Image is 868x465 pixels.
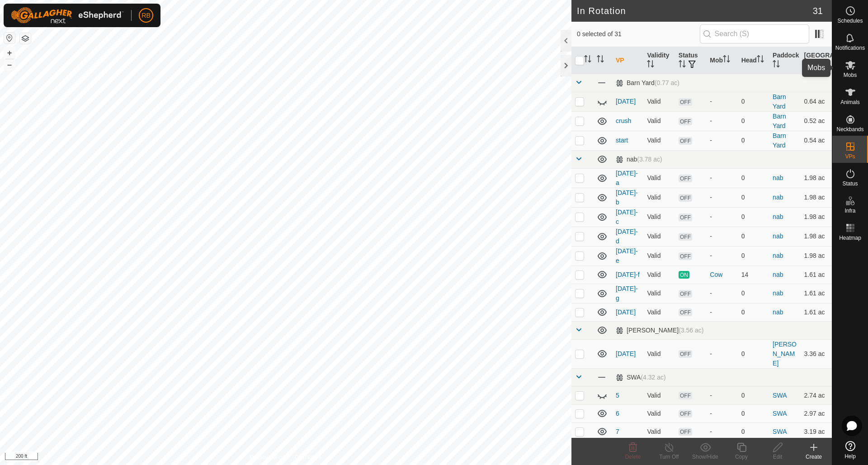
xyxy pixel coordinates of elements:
[844,454,856,459] span: Help
[723,57,730,64] p-sorticon: Activate to sort
[738,92,769,111] td: 0
[616,410,619,417] a: 6
[643,47,675,74] th: Validity
[706,47,737,74] th: Mob
[773,194,783,201] a: nab
[801,339,832,368] td: 3.36 ac
[616,189,638,206] a: [DATE]-b
[723,453,759,461] div: Copy
[738,227,769,246] td: 0
[710,116,734,126] div: -
[679,392,692,399] span: OFF
[710,193,734,202] div: -
[4,59,15,70] button: –
[801,111,832,131] td: 0.52 ac
[641,374,665,381] span: (4.32 ac)
[759,453,796,461] div: Edit
[679,271,689,279] span: ON
[796,453,832,461] div: Create
[773,341,797,367] a: [PERSON_NAME]
[616,271,640,278] a: [DATE]-f
[616,247,638,264] a: [DATE]-e
[679,327,703,334] span: (3.56 ac)
[801,168,832,188] td: 1.98 ac
[738,246,769,266] td: 0
[773,113,786,129] a: Barn Yard
[651,453,687,461] div: Turn Off
[643,168,675,188] td: Valid
[643,284,675,303] td: Valid
[20,33,31,44] button: Map Layers
[250,453,284,461] a: Privacy Policy
[837,18,863,24] span: Schedules
[801,246,832,266] td: 1.98 ac
[616,308,636,316] a: [DATE]
[637,156,662,163] span: (3.78 ac)
[836,127,863,132] span: Neckbands
[577,29,700,39] span: 0 selected of 31
[643,386,675,404] td: Valid
[773,428,787,435] a: SWA
[679,428,692,436] span: OFF
[643,131,675,150] td: Valid
[801,422,832,441] td: 3.19 ac
[679,308,692,316] span: OFF
[679,350,692,358] span: OFF
[616,156,662,163] div: nab
[616,327,703,334] div: [PERSON_NAME]
[710,97,734,106] div: -
[710,251,734,261] div: -
[773,213,783,220] a: nab
[643,404,675,422] td: Valid
[818,62,826,69] p-sorticon: Activate to sort
[679,214,692,221] span: OFF
[643,339,675,368] td: Valid
[773,289,783,297] a: nab
[801,47,832,74] th: [GEOGRAPHIC_DATA] Area
[738,168,769,188] td: 0
[773,308,783,316] a: nab
[773,62,780,69] p-sorticon: Activate to sort
[773,252,783,259] a: nab
[616,209,638,225] a: [DATE]-c
[773,410,787,417] a: SWA
[679,290,692,298] span: OFF
[679,98,692,106] span: OFF
[738,422,769,441] td: 0
[643,188,675,207] td: Valid
[625,454,641,460] span: Delete
[801,207,832,227] td: 1.98 ac
[738,188,769,207] td: 0
[738,303,769,321] td: 0
[801,131,832,150] td: 0.54 ac
[773,132,786,149] a: Barn Yard
[616,392,619,399] a: 5
[687,453,723,461] div: Show/Hide
[839,235,861,241] span: Heatmap
[679,410,692,418] span: OFF
[801,188,832,207] td: 1.98 ac
[844,72,857,78] span: Mobs
[643,422,675,441] td: Valid
[801,404,832,422] td: 2.97 ac
[643,303,675,321] td: Valid
[773,392,787,399] a: SWA
[679,175,692,182] span: OFF
[738,111,769,131] td: 0
[738,339,769,368] td: 0
[842,181,858,186] span: Status
[584,57,591,64] p-sorticon: Activate to sort
[844,208,855,214] span: Infra
[647,62,654,69] p-sorticon: Activate to sort
[577,5,813,16] h2: In Rotation
[835,45,865,51] span: Notifications
[643,92,675,111] td: Valid
[597,57,604,64] p-sorticon: Activate to sort
[845,154,855,159] span: VPs
[616,79,679,87] div: Barn Yard
[710,173,734,183] div: -
[773,232,783,240] a: nab
[295,453,321,461] a: Contact Us
[655,79,679,86] span: (0.77 ac)
[616,117,631,124] a: crush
